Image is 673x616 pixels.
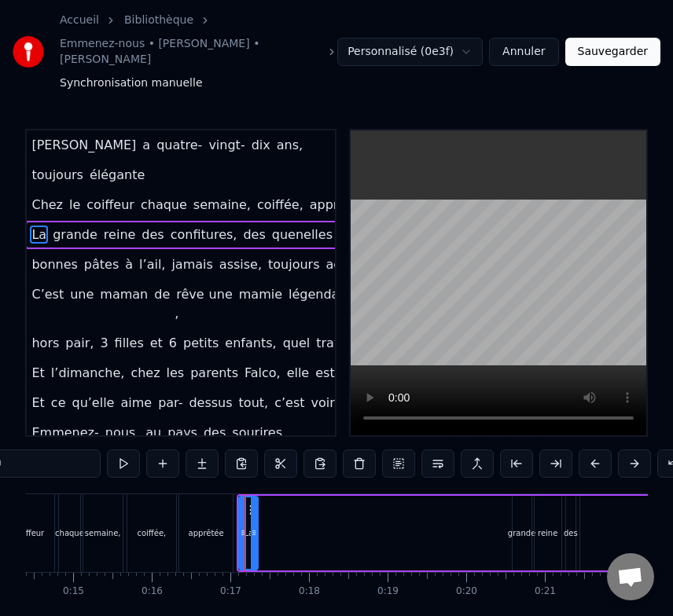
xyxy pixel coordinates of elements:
[14,527,44,539] div: coiffeur
[102,225,138,244] span: reine
[153,285,171,303] span: de
[310,394,336,412] span: voir
[218,255,263,273] span: assise,
[13,36,44,68] img: youka
[244,527,253,539] div: La
[30,166,85,184] span: toujours
[85,527,121,539] div: semaine,
[169,225,239,244] span: confitures,
[165,364,186,382] span: les
[508,527,535,539] div: grande
[137,527,166,539] div: coiffée,
[275,136,304,154] span: ans,
[30,136,138,154] span: [PERSON_NAME]
[140,225,165,244] span: des
[314,334,366,352] span: travail !
[141,136,152,154] span: a
[123,255,134,273] span: à
[30,225,48,244] span: La
[30,334,61,352] span: hors
[30,285,65,303] span: C’est
[237,394,270,412] span: tout,
[155,136,204,154] span: quatre-
[314,364,336,382] span: est
[60,75,203,91] span: Synchronisation manuelle
[30,196,64,214] span: Chez
[60,13,337,91] nav: breadcrumb
[189,527,224,539] div: apprêtée
[129,364,161,382] span: chez
[85,196,136,214] span: coiffeur
[30,423,100,442] span: Emmenez-
[256,196,305,214] span: coiffée,
[267,255,322,273] span: toujours
[456,585,477,598] div: 0:20
[68,285,95,303] span: une
[564,527,578,539] div: des
[202,423,227,442] span: des
[273,394,306,412] span: c’est
[175,285,204,322] span: rêve ,
[119,394,153,412] span: aime
[98,285,149,303] span: maman
[142,585,163,598] div: 0:16
[50,394,68,412] span: ce
[489,38,558,66] button: Annuler
[144,423,163,442] span: au
[83,255,120,273] span: pâtes
[565,38,660,66] button: Sauvegarder
[223,334,278,352] span: enfants,
[287,285,361,303] span: légendaire,
[250,136,272,154] span: dix
[156,394,184,412] span: par-
[166,423,199,442] span: pays
[98,334,109,352] span: 3
[207,136,246,154] span: vingt-
[60,13,99,28] a: Accueil
[208,285,234,303] span: une
[192,196,252,214] span: semaine,
[241,225,267,244] span: des
[230,423,288,442] span: sourires,
[104,423,142,442] span: nous,
[170,255,214,273] span: jamais
[377,585,399,598] div: 0:19
[220,585,241,598] div: 0:17
[237,285,284,303] span: mamie
[281,334,312,352] span: quel
[50,364,127,382] span: l’dimanche,
[55,527,84,539] div: chaque
[30,394,46,412] span: Et
[138,255,167,273] span: l’ail,
[70,394,116,412] span: qu’elle
[64,334,95,352] span: pair,
[88,166,146,184] span: élégante
[325,255,366,273] span: active
[270,225,334,244] span: quenelles
[607,553,654,600] div: Ouvrir le chat
[30,255,79,273] span: bonnes
[535,585,556,598] div: 0:21
[243,364,282,382] span: Falco,
[113,334,145,352] span: filles
[189,364,240,382] span: parents
[538,527,557,539] div: reine
[68,196,82,214] span: le
[187,394,234,412] span: dessus
[285,364,311,382] span: elle
[308,196,368,214] span: apprêtée
[299,585,320,598] div: 0:18
[30,364,46,382] span: Et
[60,36,320,68] a: Emmenez-nous • [PERSON_NAME] • [PERSON_NAME]
[167,334,178,352] span: 6
[149,334,164,352] span: et
[63,585,84,598] div: 0:15
[124,13,193,28] a: Bibliothèque
[51,225,99,244] span: grande
[139,196,189,214] span: chaque
[182,334,220,352] span: petits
